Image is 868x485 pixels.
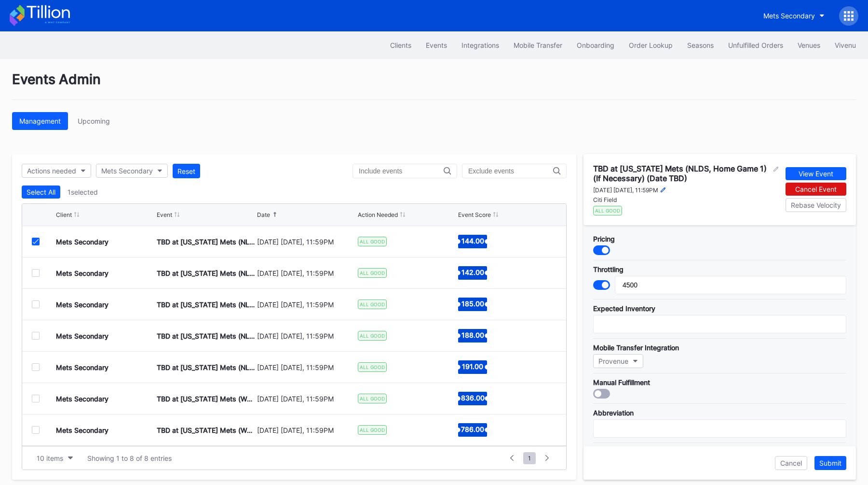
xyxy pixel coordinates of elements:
[593,378,846,386] div: Manual Fulfillment
[12,112,68,130] button: Management
[827,36,863,54] button: Vivenu
[756,7,832,25] button: Mets Secondary
[593,164,771,183] div: TBD at [US_STATE] Mets (NLDS, Home Game 1) (If Necessary) (Date TBD)
[22,164,91,178] button: Actions needed
[780,459,802,467] div: Cancel
[763,12,815,20] div: Mets Secondary
[570,36,622,54] button: Onboarding
[775,456,807,470] button: Cancel
[786,198,846,212] button: Rebase Velocity
[358,362,387,372] div: ALL GOOD
[157,269,255,277] div: TBD at [US_STATE] Mets (NLDS, Home Game 2) (If Necessary) (Date TBD)
[56,238,108,246] div: Mets Secondary
[458,211,491,218] div: Event Score
[461,331,484,339] text: 188.00
[461,394,485,402] text: 836.00
[157,363,255,371] div: TBD at [US_STATE] Mets (NLCS, Home Game 3) (If Necessary) (Date TBD)
[257,238,355,246] div: [DATE] [DATE], 11:59PM
[461,268,484,276] text: 142.00
[56,426,108,434] div: Mets Secondary
[461,237,484,245] text: 144.00
[598,357,628,365] div: Provenue
[721,36,790,54] button: Unfulfilled Orders
[383,36,419,54] a: Clients
[462,362,483,371] text: 191.00
[426,41,447,49] div: Events
[419,36,454,54] button: Events
[791,201,841,209] div: Rebase Velocity
[814,456,846,470] button: Submit
[798,41,820,49] div: Venues
[257,211,270,218] div: Date
[799,170,833,178] div: View Event
[593,354,643,368] button: Provenue
[593,265,846,273] div: Throttling
[257,269,355,277] div: [DATE] [DATE], 11:59PM
[56,269,108,277] div: Mets Secondary
[593,206,622,215] div: ALL GOOD
[786,183,846,196] button: Cancel Event
[593,186,658,194] div: [DATE] [DATE], 11:59PM
[680,36,721,54] button: Seasons
[514,41,562,49] div: Mobile Transfer
[257,332,355,340] div: [DATE] [DATE], 11:59PM
[257,300,355,309] div: [DATE] [DATE], 11:59PM
[101,167,153,175] div: Mets Secondary
[358,300,387,309] div: ALL GOOD
[56,211,72,218] div: Client
[177,167,195,175] div: Reset
[78,117,110,125] div: Upcoming
[27,188,55,196] div: Select All
[835,41,856,49] div: Vivenu
[359,167,444,175] input: Include events
[358,394,387,403] div: ALL GOOD
[593,235,846,243] div: Pricing
[157,395,255,403] div: TBD at [US_STATE] Mets (World Series, Home Game 1) (If Necessary) (Date TBD)
[728,41,783,49] div: Unfulfilled Orders
[358,425,387,435] div: ALL GOOD
[70,112,117,130] a: Upcoming
[577,41,614,49] div: Onboarding
[454,36,506,54] button: Integrations
[257,363,355,371] div: [DATE] [DATE], 11:59PM
[790,36,827,54] button: Venues
[87,454,172,462] div: Showing 1 to 8 of 8 entries
[157,332,255,340] div: TBD at [US_STATE] Mets (NLCS, Home Game 2) (If Necessary) (Date TBD)
[622,36,680,54] button: Order Lookup
[257,395,355,403] div: [DATE] [DATE], 11:59PM
[157,211,172,218] div: Event
[157,238,255,246] div: TBD at [US_STATE] Mets (NLDS, Home Game 1) (If Necessary) (Date TBD)
[786,167,846,180] button: View Event
[96,164,168,178] button: Mets Secondary
[173,164,200,178] button: Reset
[27,167,76,175] div: Actions needed
[358,268,387,278] div: ALL GOOD
[506,36,570,54] button: Mobile Transfer
[593,409,846,417] div: Abbreviation
[390,41,411,49] div: Clients
[593,304,846,313] div: Expected Inventory
[32,452,78,465] button: 10 items
[257,426,355,434] div: [DATE] [DATE], 11:59PM
[358,237,387,246] div: ALL GOOD
[468,167,553,175] input: Exclude events
[687,41,714,49] div: Seasons
[461,300,484,308] text: 185.00
[157,426,255,434] div: TBD at [US_STATE] Mets (World Series, Home Game 2) (If Necessary) (Date TBD)
[56,300,108,309] div: Mets Secondary
[593,196,778,203] div: Citi Field
[593,343,846,352] div: Mobile Transfer Integration
[358,331,387,341] div: ALL GOOD
[358,211,398,218] div: Action Needed
[56,332,108,340] div: Mets Secondary
[523,452,536,464] span: 1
